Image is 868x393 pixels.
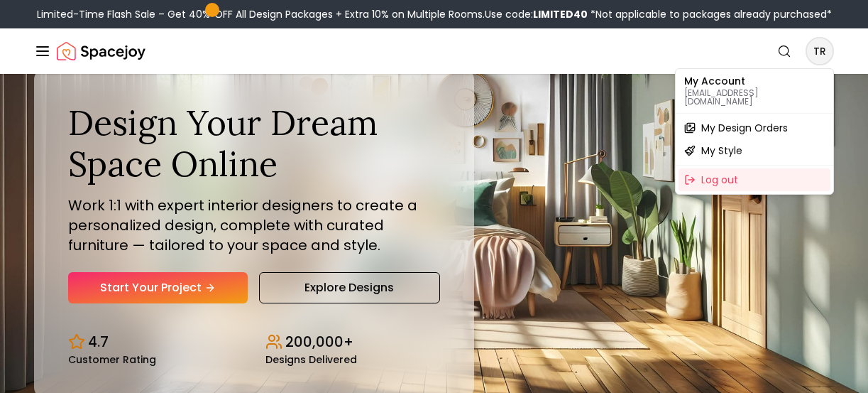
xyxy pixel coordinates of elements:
[701,144,742,158] span: My Style
[679,168,830,191] div: Log out
[701,121,788,135] span: My Design Orders
[684,89,825,106] p: [EMAIL_ADDRESS][DOMAIN_NAME]
[679,117,830,139] a: My Design Orders
[679,139,830,162] a: My Style
[684,76,825,86] p: My Account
